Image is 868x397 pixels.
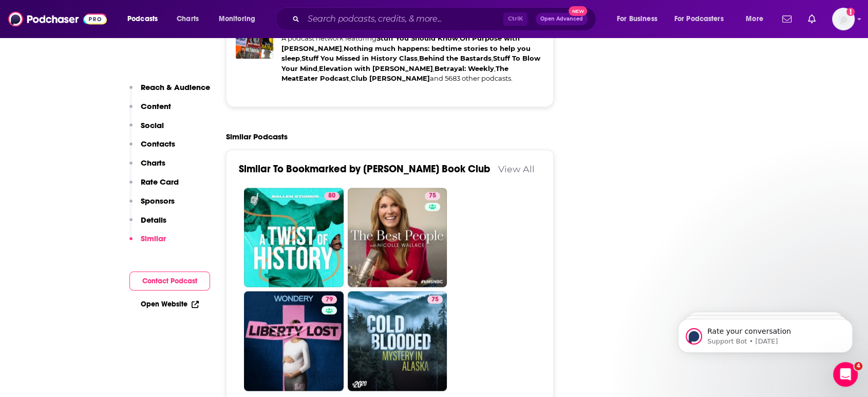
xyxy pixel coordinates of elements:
[503,12,527,26] span: Ctrl K
[141,177,179,187] p: Rate Card
[229,44,246,61] img: Elevation with Steven Furtick
[244,291,344,391] a: 79
[177,12,199,26] span: Charts
[569,6,587,16] span: New
[668,11,739,27] button: open menu
[219,12,255,26] span: Monitoring
[141,101,171,111] p: Content
[141,82,210,92] p: Reach & Audience
[376,34,458,42] a: Stuff You Should Know
[418,54,419,62] span: ,
[431,295,439,305] span: 75
[804,10,820,28] a: Show notifications dropdown
[281,34,520,52] a: On Purpose with [PERSON_NAME]
[129,101,171,120] button: Content
[319,64,433,73] a: Elevation with [PERSON_NAME]
[129,120,164,139] button: Social
[141,215,166,225] p: Details
[328,191,335,201] span: 80
[610,11,670,27] button: open menu
[129,272,210,291] button: Contact Podcast
[342,44,344,52] span: ,
[212,11,269,27] button: open menu
[433,64,435,73] span: ,
[129,233,166,252] button: Similar
[141,120,164,130] p: Social
[226,132,288,141] h2: Similar Podcasts
[674,12,724,26] span: For Podcasters
[746,12,763,26] span: More
[854,362,862,370] span: 4
[322,295,337,303] a: 79
[129,139,175,158] button: Contacts
[170,11,205,27] a: Charts
[129,215,166,234] button: Details
[832,8,855,30] img: User Profile
[739,11,776,27] button: open menu
[846,8,855,16] svg: Add a profile image
[243,46,260,63] img: Betrayal: Weekly
[239,163,490,175] a: Similar To Bookmarked by [PERSON_NAME] Book Club
[326,295,333,305] span: 79
[141,300,199,309] a: Open Website
[617,12,657,26] span: For Business
[317,64,319,73] span: ,
[129,158,165,177] button: Charts
[778,10,796,28] a: Show notifications dropdown
[540,16,583,22] span: Open Advanced
[281,33,544,84] div: A podcast network featuring and 5683 other podcasts.
[832,8,855,30] button: Show profile menu
[141,139,175,149] p: Contacts
[236,21,273,59] a: iHeartRadio
[120,11,171,27] button: open menu
[536,13,588,25] button: Open AdvancedNew
[419,54,492,62] a: Behind the Bastards
[349,74,351,82] span: ,
[832,8,855,30] span: Logged in as dbartlett
[258,48,275,65] img: The MeatEater Podcast
[244,188,344,287] a: 80
[8,9,107,29] img: Podchaser - Follow, Share and Rate Podcasts
[129,177,179,196] button: Rate Card
[435,64,494,73] a: Betrayal: Weekly
[663,297,868,369] iframe: Intercom notifications message
[300,54,301,62] span: ,
[427,295,443,303] a: 75
[141,196,175,206] p: Sponsors
[348,188,447,287] a: 75
[141,158,165,168] p: Charts
[246,31,263,48] img: Behind the Bastards
[285,7,606,31] div: Search podcasts, credits, & more...
[324,192,339,200] a: 80
[458,34,460,42] span: ,
[301,54,418,62] a: Stuff You Missed in History Class
[351,74,430,82] a: Club [PERSON_NAME]
[129,82,210,101] button: Reach & Audience
[281,54,540,73] a: Stuff To Blow Your Mind
[425,192,440,200] a: 75
[304,11,503,27] input: Search podcasts, credits, & more...
[141,233,166,243] p: Similar
[498,164,535,174] a: View All
[348,291,447,391] a: 75
[492,54,493,62] span: ,
[127,12,158,26] span: Podcasts
[429,191,436,201] span: 75
[129,196,175,215] button: Sponsors
[261,33,278,50] img: Stuff To Blow Your Mind
[281,44,531,63] a: Nothing much happens: bedtime stories to help you sleep
[494,64,496,73] span: ,
[833,362,858,387] iframe: Intercom live chat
